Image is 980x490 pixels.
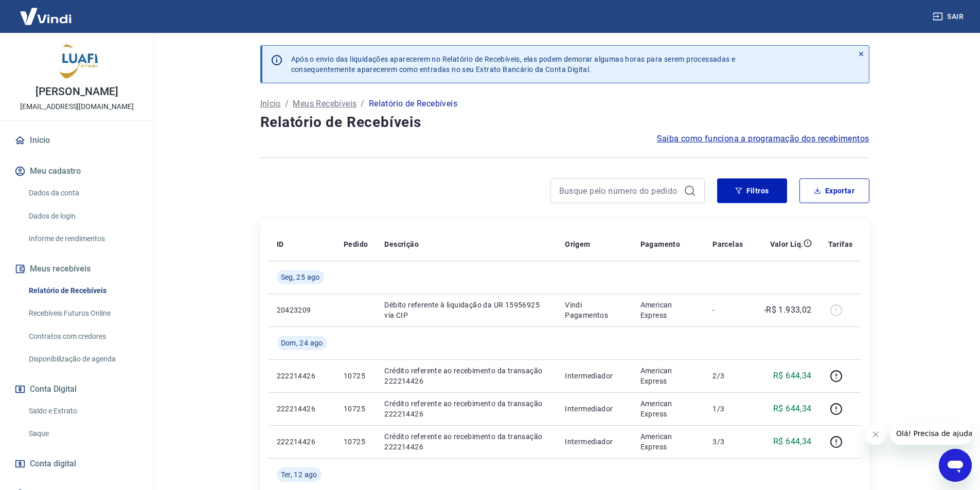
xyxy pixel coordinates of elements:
[712,239,743,249] p: Parcelas
[25,303,141,324] a: Recebíveis Futuros Online
[640,300,697,320] p: American Express
[25,401,141,422] a: Saldo e Extrato
[260,98,281,110] a: Início
[20,101,134,112] p: [EMAIL_ADDRESS][DOMAIN_NAME]
[565,404,623,414] p: Intermediador
[640,398,697,419] p: American Express
[712,404,743,414] p: 1/3
[369,98,457,110] p: Relatório de Recebíveis
[773,403,812,415] p: R$ 644,34
[565,239,590,249] p: Origem
[277,239,284,249] p: ID
[57,41,98,82] img: 91ef6542-c19c-4449-abd1-521596d123b0.jpeg
[828,239,853,249] p: Tarifas
[25,206,141,227] a: Dados de login
[260,112,869,133] h4: Relatório de Recebíveis
[12,452,141,475] a: Conta digital
[344,239,368,249] p: Pedido
[565,300,623,320] p: Vindi Pagamentos
[773,370,812,382] p: R$ 644,34
[712,437,743,447] p: 3/3
[717,178,787,203] button: Filtros
[657,133,869,145] a: Saiba como funciona a programação dos recebimentos
[344,404,368,414] p: 10725
[361,98,364,110] p: /
[12,378,141,401] button: Conta Digital
[344,371,368,381] p: 10725
[384,239,419,249] p: Descrição
[281,272,320,282] span: Seg, 25 ago
[293,98,357,110] a: Meus Recebíveis
[640,431,697,452] p: American Express
[799,178,869,203] button: Exportar
[640,366,697,386] p: American Express
[764,304,812,316] p: -R$ 1.933,02
[712,371,743,381] p: 2/3
[25,183,141,204] a: Dados da conta
[285,98,289,110] p: /
[890,422,972,445] iframe: Mensagem da empresa
[384,398,548,419] p: Crédito referente ao recebimento da transação 222214426
[277,305,327,315] p: 20423209
[12,129,141,152] a: Início
[281,469,317,480] span: Ter, 12 ago
[384,366,548,386] p: Crédito referente ao recebimento da transação 222214426
[565,371,623,381] p: Intermediador
[344,437,368,447] p: 10725
[939,449,972,482] iframe: Botão para abrir a janela de mensagens
[277,404,327,414] p: 222214426
[12,1,79,32] img: Vindi
[35,86,118,97] p: [PERSON_NAME]
[30,457,76,471] span: Conta digital
[291,54,736,75] p: Após o envio das liquidações aparecerem no Relatório de Recebíveis, elas podem demorar algumas ho...
[25,349,141,370] a: Disponibilização de agenda
[773,435,812,448] p: R$ 644,34
[384,300,548,320] p: Débito referente à liquidação da UR 15956925 via CIP
[277,371,327,381] p: 222214426
[12,258,141,280] button: Meus recebíveis
[565,437,623,447] p: Intermediador
[640,239,681,249] p: Pagamento
[277,437,327,447] p: 222214426
[384,431,548,452] p: Crédito referente ao recebimento da transação 222214426
[25,326,141,347] a: Contratos com credores
[6,7,86,15] span: Olá! Precisa de ajuda?
[931,7,968,26] button: Sair
[770,239,804,249] p: Valor Líq.
[25,280,141,301] a: Relatório de Recebíveis
[559,183,680,198] input: Busque pelo número do pedido
[12,160,141,183] button: Meu cadastro
[865,424,886,445] iframe: Fechar mensagem
[281,338,323,348] span: Dom, 24 ago
[25,423,141,444] a: Saque
[712,305,743,315] p: -
[25,228,141,249] a: Informe de rendimentos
